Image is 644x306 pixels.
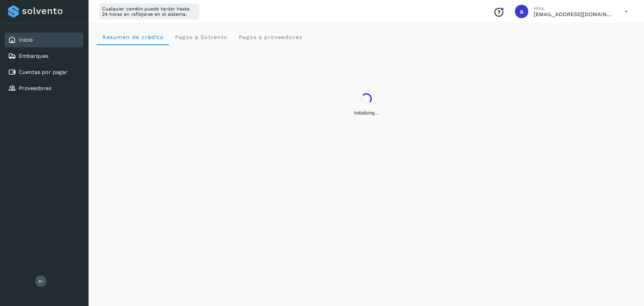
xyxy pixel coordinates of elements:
[534,5,614,11] p: Hola,
[19,69,67,75] a: Cuentas por pagar
[5,33,83,47] div: Inicio
[19,85,51,91] a: Proveedores
[5,65,83,80] div: Cuentas por pagar
[174,34,227,40] span: Pagos a Solvento
[19,37,33,43] a: Inicio
[5,81,83,96] div: Proveedores
[19,53,48,59] a: Embarques
[99,3,199,19] div: Cualquier cambio puede tardar hasta 24 horas en reflejarse en el sistema.
[5,49,83,63] div: Embarques
[238,34,302,40] span: Pagos a proveedores
[102,34,164,40] span: Resumen de crédito
[534,11,614,17] p: administracion@aplogistica.com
